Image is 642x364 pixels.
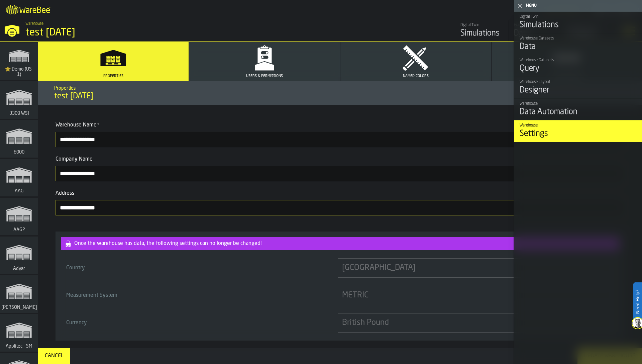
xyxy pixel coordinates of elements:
a: link-to-/wh/i/103622fe-4b04-4da1-b95f-2619b9c959cc/simulations [0,42,38,81]
div: CountryDropdownMenuValue-GB [65,258,615,278]
a: link-to-/wh/i/c4afcb5d-c8b8-4fc0-870a-8e614c9ce5b3/data [508,20,562,41]
span: Adyar [12,266,26,271]
span: Properties [103,74,123,78]
input: button-toolbar-Address [56,200,625,215]
input: button-toolbar-Company Name [56,166,625,181]
label: Need Help? [634,283,641,321]
div: Currency [65,316,336,330]
a: link-to-/wh/i/b2e041e4-2753-4086-a82a-958e8abdd2c7/simulations [0,120,38,159]
span: Warehouse [25,21,43,26]
div: title-test 2025-08-19 [38,81,642,105]
a: link-to-/wh/i/27cb59bd-8ba0-4176-b0f1-d82d60966913/simulations [0,159,38,198]
a: link-to-/wh/i/862141b4-a92e-43d2-8b2b-6509793ccc83/simulations [0,237,38,275]
div: DropdownMenuValue-METRIC [342,290,611,301]
div: Digital Twin [460,23,503,27]
a: link-to-/wh/i/d1ef1afb-ce11-4124-bdae-ba3d01893ec0/simulations [0,81,38,120]
label: button-toolbar-Warehouse Name [56,121,625,147]
div: Country [65,261,336,275]
span: Applitec - SM [4,344,34,349]
button: button-Cancel [38,348,70,364]
span: Named Colors [403,74,429,78]
h2: Sub Title [54,84,626,91]
div: Warehouse Name [56,121,625,129]
div: Simulations [460,28,503,39]
div: Company Name [56,155,625,163]
div: Measurement System [65,289,336,302]
span: AAG [13,188,25,194]
div: Cancel [42,352,66,360]
a: link-to-/wh/i/662479f8-72da-4751-a936-1d66c412adb4/simulations [0,314,38,353]
span: 3309 WSI [8,111,30,116]
div: CurrencyDropdownMenuValue-GBP [65,313,615,333]
div: DropdownMenuValue-GB [342,263,611,273]
span: ⭐ Demo (US-1) [3,67,35,77]
a: link-to-/wh/i/72fe6713-8242-4c3c-8adf-5d67388ea6d5/simulations [0,275,38,314]
span: test [DATE] [54,91,93,102]
a: link-to-/wh/i/ba0ffe14-8e36-4604-ab15-0eac01efbf24/simulations [0,198,38,237]
div: alert-Once the warehouse has data, the following settings can no longer be changed! [61,237,619,250]
span: 8000 [12,150,26,155]
input: button-toolbar-Warehouse Name [56,132,625,147]
span: Users & Permissions [246,74,283,78]
label: button-toolbar-Company Name [56,155,625,181]
a: link-to-/wh/i/c4afcb5d-c8b8-4fc0-870a-8e614c9ce5b3/simulations [455,20,508,41]
div: DropdownMenuValue-GBP [342,317,611,328]
div: Measurement SystemDropdownMenuValue-METRIC [65,286,615,305]
div: Address [56,189,625,197]
span: Required [97,123,99,127]
label: button-toolbar-Address [56,189,625,215]
div: test [DATE] [25,27,206,39]
span: AAG2 [12,227,26,233]
div: Once the warehouse has data, the following settings can no longer be changed! [74,240,617,248]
